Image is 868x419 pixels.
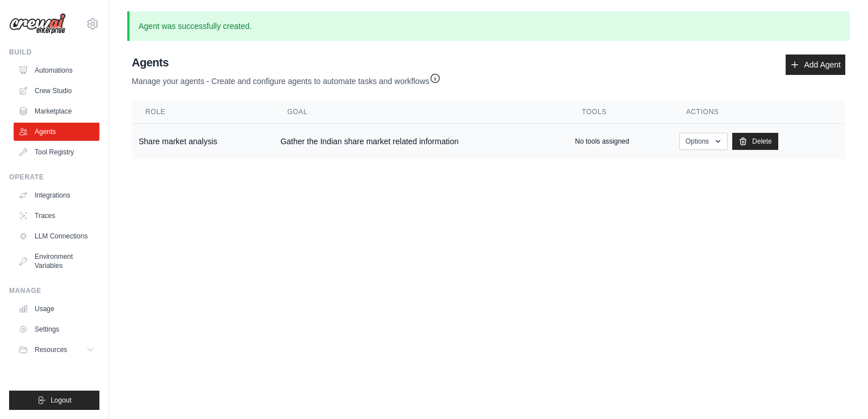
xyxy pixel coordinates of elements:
button: Resources [14,341,99,359]
img: Logo [9,13,66,35]
a: Usage [14,300,99,318]
th: Goal [274,100,569,124]
div: Build [9,48,99,57]
h2: Agents [132,55,441,70]
th: Role [132,100,274,124]
a: Delete [732,133,778,150]
span: Logout [51,396,72,405]
p: No tools assigned [575,137,629,146]
button: Options [679,133,728,150]
a: Settings [14,320,99,338]
a: Marketplace [14,102,99,120]
th: Actions [673,100,845,124]
a: Environment Variables [14,248,99,275]
td: Share market analysis [132,124,274,160]
div: Operate [9,173,99,182]
a: Integrations [14,186,99,204]
a: Agents [14,123,99,141]
button: Logout [9,391,99,410]
div: Manage [9,286,99,295]
th: Tools [568,100,672,124]
a: Crew Studio [14,82,99,100]
a: Traces [14,207,99,225]
p: Agent was successfully created. [127,11,850,41]
a: Tool Registry [14,143,99,161]
a: LLM Connections [14,227,99,245]
a: Add Agent [786,55,845,75]
p: Manage your agents - Create and configure agents to automate tasks and workflows [132,70,441,87]
td: Gather the Indian share market related information [274,124,569,160]
a: Automations [14,61,99,79]
span: Resources [35,345,67,354]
